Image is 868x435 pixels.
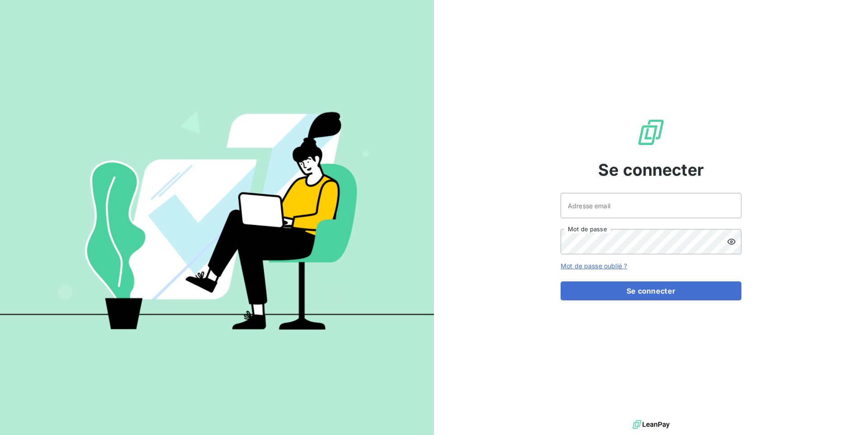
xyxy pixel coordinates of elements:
[561,262,627,270] a: Mot de passe oublié ?
[598,158,704,182] span: Se connecter
[561,281,741,300] button: Se connecter
[561,193,741,218] input: placeholder
[637,118,665,147] img: Logo LeanPay
[632,418,670,431] img: logo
